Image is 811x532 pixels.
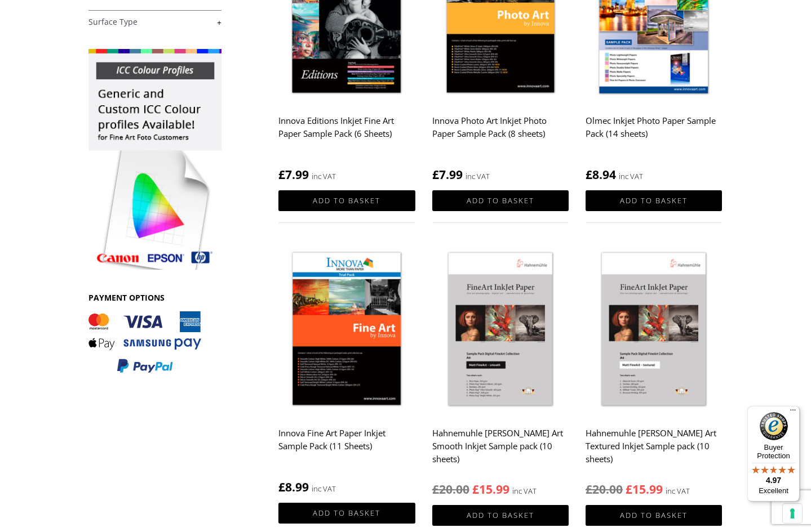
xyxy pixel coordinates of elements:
bdi: 15.99 [626,481,663,497]
bdi: 7.99 [278,167,309,182]
h4: Surface Type [88,10,221,33]
strong: inc VAT [312,482,336,495]
a: Add to basket: “Innova Fine Art Paper Inkjet Sample Pack (11 Sheets)” [278,503,415,524]
img: promo [88,49,221,270]
h2: Innova Editions Inkjet Fine Art Paper Sample Pack (6 Sheets) [278,110,415,155]
img: Hahnemuhle Matt Fine Art Textured Inkjet Sample pack (10 sheets) [586,245,722,415]
span: £ [586,481,592,497]
strong: inc VAT [666,485,690,498]
bdi: 8.94 [586,167,616,182]
bdi: 20.00 [432,481,469,497]
span: £ [278,167,285,182]
strong: inc VAT [466,170,490,183]
a: Hahnemuhle [PERSON_NAME] Art Smooth Inkjet Sample pack (10 sheets) inc VAT [432,245,569,498]
span: £ [472,481,479,497]
img: Trusted Shops Trustmark [760,412,788,440]
h2: Olmec Inkjet Photo Paper Sample Pack (14 sheets) [586,110,722,155]
bdi: 20.00 [586,481,623,497]
img: Hahnemuhle Matt Fine Art Smooth Inkjet Sample pack (10 sheets) [432,245,569,415]
span: £ [432,167,439,182]
strong: inc VAT [312,170,336,183]
bdi: 15.99 [472,481,509,497]
h3: PAYMENT OPTIONS [88,292,221,303]
h2: Hahnemuhle [PERSON_NAME] Art Smooth Inkjet Sample pack (10 sheets) [432,423,569,470]
h2: Innova Fine Art Paper Inkjet Sample Pack (11 Sheets) [278,423,415,468]
p: Excellent [747,486,800,495]
h2: Innova Photo Art Inkjet Photo Paper Sample Pack (8 sheets) [432,110,569,155]
span: £ [432,481,439,497]
bdi: 7.99 [432,167,463,182]
strong: inc VAT [619,170,643,183]
a: Add to basket: “Hahnemuhle Matt Fine Art Textured Inkjet Sample pack (10 sheets)” [586,505,722,526]
span: £ [586,167,592,182]
a: Innova Fine Art Paper Inkjet Sample Pack (11 Sheets) £8.99 inc VAT [278,245,415,495]
img: PAYMENT OPTIONS [88,311,201,374]
h2: Hahnemuhle [PERSON_NAME] Art Textured Inkjet Sample pack (10 sheets) [586,423,722,470]
a: Add to basket: “Innova Editions Inkjet Fine Art Paper Sample Pack (6 Sheets)” [278,190,415,211]
a: + [88,17,221,28]
span: £ [278,479,285,495]
button: Menu [786,406,800,419]
bdi: 8.99 [278,479,309,495]
a: Add to basket: “Innova Photo Art Inkjet Photo Paper Sample Pack (8 sheets)” [432,190,569,211]
button: Your consent preferences for tracking technologies [783,504,802,523]
strong: inc VAT [512,485,537,498]
span: 4.97 [766,476,781,485]
img: Innova Fine Art Paper Inkjet Sample Pack (11 Sheets) [278,245,415,415]
a: Add to basket: “Hahnemuhle Matt Fine Art Smooth Inkjet Sample pack (10 sheets)” [432,505,569,526]
a: Add to basket: “Olmec Inkjet Photo Paper Sample Pack (14 sheets)” [586,190,722,211]
a: Hahnemuhle [PERSON_NAME] Art Textured Inkjet Sample pack (10 sheets) inc VAT [586,245,722,498]
span: £ [626,481,632,497]
p: Buyer Protection [747,443,800,460]
button: Trusted Shops TrustmarkBuyer Protection4.97Excellent [747,406,800,502]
